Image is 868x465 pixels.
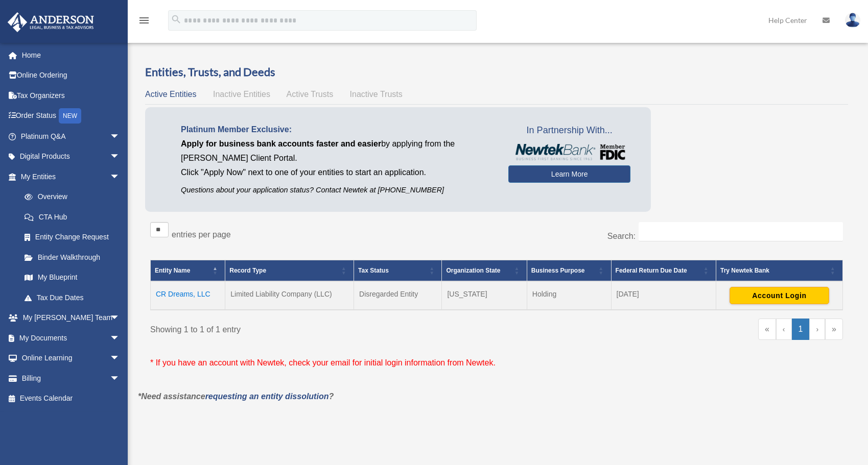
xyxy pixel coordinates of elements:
span: arrow_drop_down [110,146,130,167]
a: Next [809,319,825,340]
span: Organization State [446,267,500,274]
p: Platinum Member Exclusive: [181,123,493,137]
img: User Pic [845,13,860,28]
a: Platinum Q&Aarrow_drop_down [7,126,135,146]
span: arrow_drop_down [110,368,130,389]
a: Last [825,319,843,340]
span: arrow_drop_down [110,166,130,187]
span: Entity Name [155,267,190,274]
span: Apply for business bank accounts faster and easier [181,139,381,148]
p: * If you have an account with Newtek, check your email for initial login information from Newtek. [150,356,843,370]
a: Order StatusNEW [7,106,135,127]
span: arrow_drop_down [110,348,130,369]
a: My Entitiesarrow_drop_down [7,166,130,187]
th: Record Type: Activate to sort [225,260,354,281]
i: menu [138,14,150,27]
label: entries per page [172,230,231,239]
span: Active Trusts [287,90,334,99]
span: Active Entities [145,90,196,99]
a: Learn More [508,165,630,183]
th: Entity Name: Activate to invert sorting [151,260,225,281]
div: Try Newtek Bank [720,264,827,277]
a: Tax Organizers [7,85,135,106]
span: In Partnership With... [508,123,630,139]
span: arrow_drop_down [110,328,130,349]
img: Anderson Advisors Platinum Portal [5,12,97,32]
a: My Blueprint [14,267,130,288]
a: Digital Productsarrow_drop_down [7,146,135,167]
td: [US_STATE] [442,281,527,310]
td: Limited Liability Company (LLC) [225,281,354,310]
a: Events Calendar [7,388,135,409]
span: Tax Status [358,267,389,274]
a: Online Ordering [7,65,135,86]
a: 1 [792,319,810,340]
img: NewtekBankLogoSM.png [513,144,625,160]
span: Business Purpose [531,267,585,274]
span: Record Type [229,267,266,274]
a: Online Learningarrow_drop_down [7,348,135,369]
a: Billingarrow_drop_down [7,368,135,388]
a: Previous [776,319,792,340]
th: Federal Return Due Date: Activate to sort [611,260,716,281]
span: arrow_drop_down [110,126,130,147]
h3: Entities, Trusts, and Deeds [145,64,848,80]
td: Holding [527,281,611,310]
p: Questions about your application status? Contact Newtek at [PHONE_NUMBER] [181,184,493,197]
a: Entity Change Request [14,227,130,248]
p: by applying from the [PERSON_NAME] Client Portal. [181,137,493,165]
a: CTA Hub [14,207,130,227]
a: Home [7,45,135,65]
td: Disregarded Entity [354,281,442,310]
th: Organization State: Activate to sort [442,260,527,281]
a: menu [138,18,150,27]
button: Account Login [730,287,829,304]
a: My [PERSON_NAME] Teamarrow_drop_down [7,308,135,328]
td: [DATE] [611,281,716,310]
span: Inactive Entities [213,90,270,99]
em: *Need assistance ? [138,392,334,401]
th: Try Newtek Bank : Activate to sort [716,260,842,281]
td: CR Dreams, LLC [151,281,225,310]
span: Federal Return Due Date [616,267,687,274]
span: arrow_drop_down [110,308,130,329]
p: Click "Apply Now" next to one of your entities to start an application. [181,165,493,180]
th: Business Purpose: Activate to sort [527,260,611,281]
span: Inactive Trusts [350,90,403,99]
a: First [758,319,776,340]
div: NEW [59,108,81,124]
a: Overview [14,187,125,207]
div: Showing 1 to 1 of 1 entry [150,319,489,337]
a: Account Login [730,291,829,299]
label: Search: [607,232,636,240]
a: Tax Due Dates [14,287,130,308]
th: Tax Status: Activate to sort [354,260,442,281]
a: My Documentsarrow_drop_down [7,328,135,348]
a: requesting an entity dissolution [205,392,329,401]
a: Binder Walkthrough [14,247,130,267]
i: search [171,14,182,25]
